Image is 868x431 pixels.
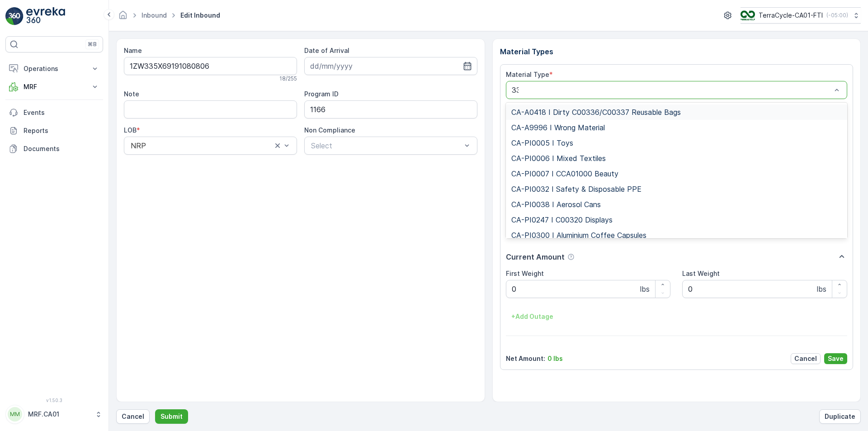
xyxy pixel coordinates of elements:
p: Save [828,354,844,363]
a: Reports [5,122,103,140]
a: Events [5,104,103,122]
p: + Add Outage [511,312,553,321]
p: TerraCycle-CA01-FTI [759,11,823,20]
button: MMMRF.CA01 [5,405,103,424]
img: logo [5,7,24,25]
p: Documents [24,144,99,153]
p: Material Types [500,46,854,57]
label: Material Type [506,71,549,78]
p: Events [24,108,99,117]
p: ⌘B [88,41,97,48]
p: Operations [24,64,85,73]
span: CA-A9996 I Wrong Material [511,123,605,132]
button: TerraCycle-CA01-FTI(-05:00) [741,7,861,24]
span: v 1.50.3 [5,398,103,403]
span: CA-PI0007 I CCA01000 Beauty [511,170,618,178]
a: Inbound [142,11,167,19]
button: Submit [155,409,188,424]
p: ( -05:00 ) [826,12,848,19]
label: Last Weight [682,270,720,277]
p: 0 lbs [547,354,563,363]
a: Homepage [118,14,128,21]
span: CA-PI0005 I Toys [511,139,573,147]
span: Edit Inbound [179,11,222,20]
label: Date of Arrival [304,47,349,54]
span: CA-PI0038 I Aerosol Cans [511,200,601,208]
span: CA-PI0032 I Safety & Disposable PPE [511,185,642,193]
p: Reports [24,126,99,135]
input: dd/mm/yyyy [304,57,477,75]
span: CA-A0418 I Dirty C00336/C00337 Reusable Bags [511,108,681,116]
img: logo_light-DOdMpM7g.png [26,7,65,25]
p: Submit [160,412,183,421]
button: Cancel [791,353,821,364]
a: Documents [5,140,103,158]
p: Current Amount [506,251,565,262]
label: Name [124,47,142,54]
p: MRF.CA01 [28,410,90,419]
label: Program ID [304,90,339,98]
button: Operations [5,60,103,78]
button: MRF [5,78,103,96]
p: Cancel [122,412,144,421]
button: Cancel [116,409,150,424]
label: Note [124,90,139,98]
p: Cancel [794,354,817,363]
p: Net Amount : [506,354,545,363]
button: Duplicate [819,409,861,424]
p: lbs [817,284,826,294]
label: Non Compliance [304,126,355,134]
p: Duplicate [825,412,855,421]
button: Save [824,353,847,364]
p: 18 / 255 [279,75,297,82]
span: CA-PI0006 I Mixed Textiles [511,154,606,162]
label: LOB [124,126,137,134]
button: +Add Outage [506,309,559,324]
p: lbs [640,284,650,294]
div: Help Tooltip Icon [567,253,575,260]
p: Select [311,140,462,151]
label: First Weight [506,270,544,277]
div: MM [8,407,22,422]
span: CA-PI0247 I C00320 Displays [511,216,613,224]
p: MRF [24,82,85,91]
span: CA-PI0300 I Aluminium Coffee Capsules [511,231,646,239]
img: TC_BVHiTW6.png [741,10,755,20]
